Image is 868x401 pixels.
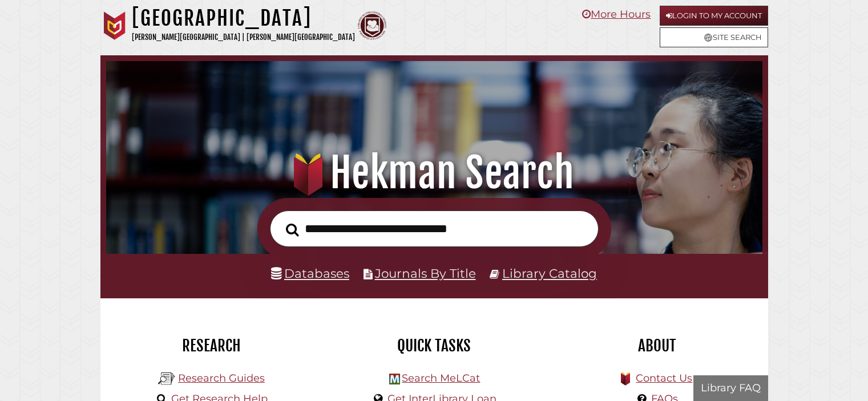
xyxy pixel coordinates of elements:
h2: Quick Tasks [332,336,537,355]
h2: About [554,336,760,355]
img: Calvin University [100,11,129,40]
h1: Hekman Search [119,148,749,198]
h1: [GEOGRAPHIC_DATA] [132,6,355,31]
a: Search MeLCat [402,372,480,384]
a: More Hours [582,8,651,21]
a: Journals By Title [375,266,476,281]
h2: Research [109,336,314,355]
a: Databases [271,266,349,281]
img: Calvin Theological Seminary [358,11,386,40]
p: [PERSON_NAME][GEOGRAPHIC_DATA] | [PERSON_NAME][GEOGRAPHIC_DATA] [132,31,355,44]
i: Search [286,222,299,236]
a: Contact Us [636,372,692,384]
a: Login to My Account [660,6,768,26]
button: Search [280,220,305,240]
a: Site Search [660,27,768,47]
img: Hekman Library Logo [158,370,175,387]
a: Library Catalog [502,266,597,281]
img: Hekman Library Logo [389,374,400,384]
a: Research Guides [178,372,265,384]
